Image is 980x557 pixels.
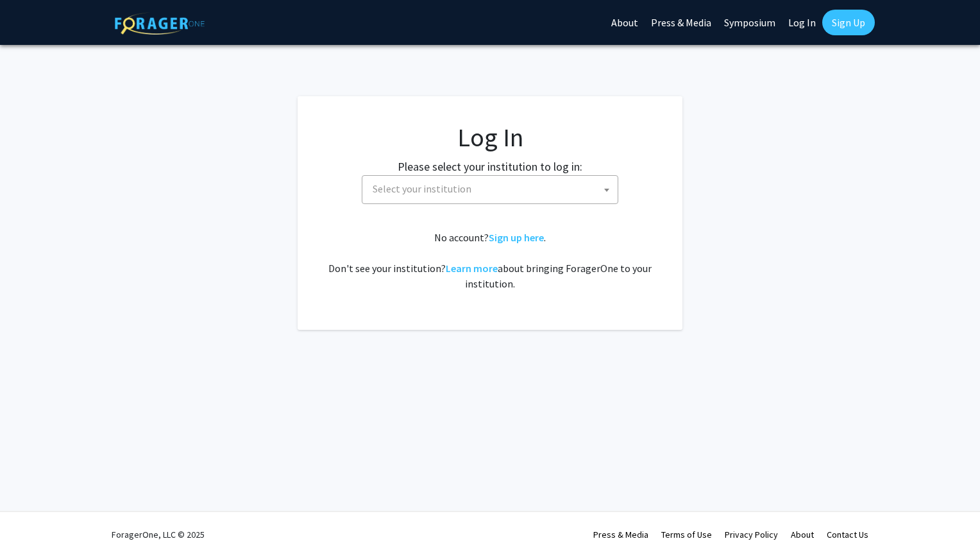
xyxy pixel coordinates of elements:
[112,512,205,557] div: ForagerOne, LLC © 2025
[593,529,648,540] a: Press & Media
[827,529,868,540] a: Contact Us
[822,10,875,35] a: Sign Up
[115,12,205,35] img: ForagerOne Logo
[398,158,582,175] label: Please select your institution to log in:
[367,176,618,202] span: Select your institution
[323,122,657,153] h1: Log In
[446,262,498,275] a: Learn more about bringing ForagerOne to your institution
[489,231,544,244] a: Sign up here
[661,529,712,540] a: Terms of Use
[373,182,471,195] span: Select your institution
[323,230,657,291] div: No account? . Don't see your institution? about bringing ForagerOne to your institution.
[791,529,814,540] a: About
[362,175,618,204] span: Select your institution
[725,529,778,540] a: Privacy Policy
